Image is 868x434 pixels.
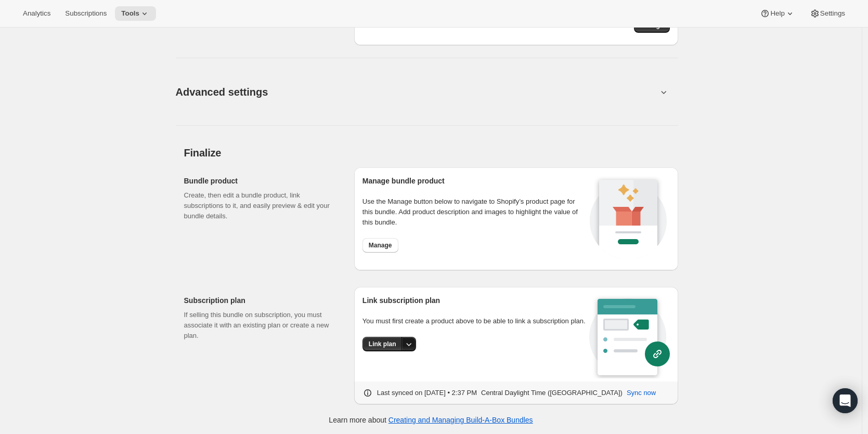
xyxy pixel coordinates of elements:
span: Sync now [627,388,656,398]
span: Advanced settings [176,84,268,100]
span: Link plan [369,340,396,348]
p: Create, then edit a bundle product, link subscriptions to it, and easily preview & edit your bund... [184,190,338,221]
h2: Subscription plan [184,295,338,306]
span: Help [770,9,784,18]
h2: Manage bundle product [362,176,587,186]
button: Manage [362,238,398,253]
button: Advanced settings [170,72,664,112]
span: Settings [820,9,845,18]
button: Link plan [362,337,403,351]
p: Central Daylight Time ([GEOGRAPHIC_DATA]) [481,388,623,398]
button: Subscriptions [59,6,113,21]
button: Sync now [620,385,662,401]
span: Manage [369,241,392,249]
h2: Link subscription plan [362,295,589,306]
p: You must first create a product above to be able to link a subscription plan. [362,316,589,326]
p: Last synced on [DATE] • 2:37 PM [377,388,477,398]
p: Learn more about [329,415,533,425]
a: Creating and Managing Build-A-Box Bundles [388,416,533,424]
button: Tools [115,6,156,21]
p: If selling this bundle on subscription, you must associate it with an existing plan or create a n... [184,310,338,341]
h2: Bundle product [184,176,338,186]
span: Tools [121,9,139,18]
button: More actions [401,337,416,351]
div: Open Intercom Messenger [833,388,858,413]
span: Subscriptions [65,9,107,18]
h2: Finalize [184,147,678,159]
span: Analytics [23,9,50,18]
button: Help [754,6,801,21]
p: Use the Manage button below to navigate to Shopify’s product page for this bundle. Add product de... [362,196,587,228]
button: Settings [804,6,851,21]
button: Analytics [17,6,57,21]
